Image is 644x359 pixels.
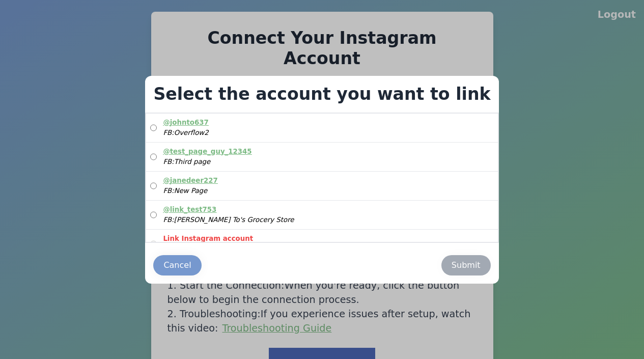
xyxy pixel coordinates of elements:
[452,259,481,271] div: Submit
[145,76,498,113] h2: Select the account you want to link
[163,259,191,271] div: Cancel
[163,148,251,155] a: @test_page_guy_12345
[150,176,157,196] input: @janedeer227FB:New Page
[163,119,208,126] a: @johnto637
[163,177,217,184] a: @janedeer227
[163,128,208,138] div: FB: Overflow2
[163,186,217,196] div: FB: New Page
[150,147,157,167] input: @test_page_guy_12345FB:Third page
[163,157,251,167] div: FB: Third page
[163,215,294,225] div: FB: [PERSON_NAME] To's Grocery Store
[150,118,157,138] input: @johnto637FB:Overflow2
[150,205,157,225] input: @link_test753FB:[PERSON_NAME] To's Grocery Store
[153,255,201,275] button: Cancel
[150,234,157,254] input: Link Instagram accountFB:No Link
[163,206,216,213] a: @link_test753
[163,234,253,244] div: Link Instagram account
[441,255,491,275] button: Submit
